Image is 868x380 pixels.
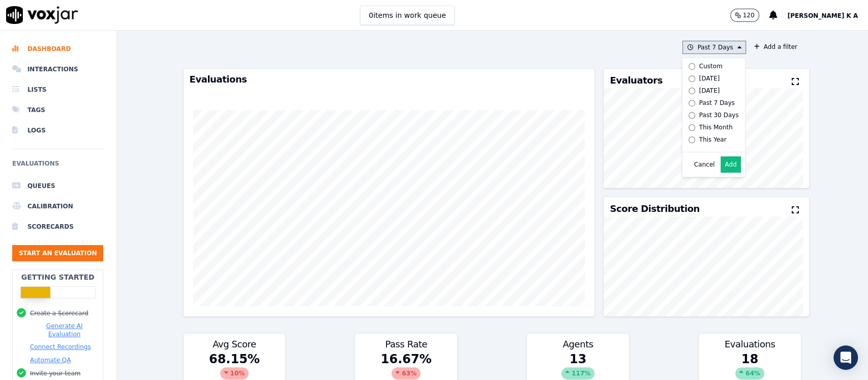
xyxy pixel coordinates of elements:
input: Past 7 Days [689,100,695,106]
h3: Evaluators [610,76,662,85]
button: Add a filter [750,41,801,53]
button: Invite your team [30,369,80,377]
h3: Score Distribution [610,204,699,213]
a: Interactions [12,59,103,79]
h3: Pass Rate [361,340,451,349]
div: 10 % [220,367,249,379]
button: Past 7 Days Custom [DATE] [DATE] Past 7 Days Past 30 Days This Month This Year Cancel Add [682,41,745,54]
button: Cancel [694,160,715,169]
div: [DATE] [699,74,720,83]
div: 63 % [392,367,421,379]
a: Scorecards [12,216,103,237]
button: Automate QA [30,356,71,364]
h2: Getting Started [21,272,95,282]
input: [DATE] [689,75,695,82]
img: voxjar logo [6,6,78,24]
input: This Month [689,124,695,131]
div: [DATE] [699,87,720,95]
button: Add [721,156,740,173]
div: Past 7 Days [699,99,735,107]
input: Custom [689,63,695,70]
button: Start an Evaluation [12,245,103,261]
input: Past 30 Days [689,112,695,119]
h3: Avg Score [190,340,280,349]
button: 0items in work queue [360,6,455,25]
div: Open Intercom Messenger [833,345,858,370]
p: 120 [743,11,755,19]
a: Tags [12,100,103,120]
button: 120 [730,9,759,22]
div: This Month [699,123,733,131]
a: Lists [12,79,103,100]
button: Connect Recordings [30,343,91,351]
h3: Agents [533,340,623,349]
h6: Evaluations [12,157,103,176]
button: Create a Scorecard [30,309,88,317]
span: [PERSON_NAME] K A [788,12,858,19]
div: Past 30 Days [699,111,739,119]
h3: Evaluations [190,75,589,84]
div: 117 % [561,367,594,379]
button: Generate AI Evaluation [30,322,99,338]
h3: Evaluations [705,340,795,349]
div: Custom [699,62,723,70]
a: Queues [12,176,103,196]
a: Dashboard [12,39,103,59]
a: Calibration [12,196,103,216]
input: This Year [689,137,695,143]
input: [DATE] [689,88,695,94]
a: Logs [12,120,103,141]
div: This Year [699,135,727,144]
button: 120 [730,9,769,22]
div: 64 % [735,367,764,379]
